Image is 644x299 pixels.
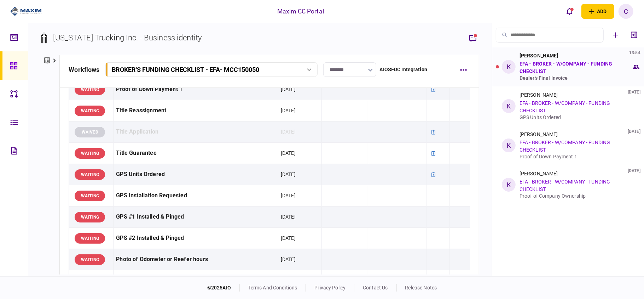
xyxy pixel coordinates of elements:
[314,285,346,290] a: privacy policy
[75,106,105,116] div: WAITING
[69,65,99,74] div: workflows
[116,209,275,225] div: GPS #1 Installed & Pinged
[75,169,105,180] div: WAITING
[405,285,437,290] a: release notes
[116,103,275,119] div: Title Reassignment
[629,50,640,56] div: 13:54
[75,254,105,265] div: WAITING
[53,32,202,44] div: [US_STATE] Trucking Inc. - Business identity
[619,4,633,19] button: C
[520,154,632,159] div: Proof of Down Payment 1
[75,148,105,159] div: WAITING
[248,285,297,290] a: terms and conditions
[116,188,275,204] div: GPS Installation Requested
[380,66,428,73] div: AIOSFDC Integration
[277,7,324,16] div: Maxim CC Portal
[520,131,558,137] div: [PERSON_NAME]
[520,61,612,74] a: EFA - BROKER - W/COMPANY - FUNDING CHECKLIST
[520,114,632,120] div: GPS Units Ordered
[281,149,296,157] div: [DATE]
[75,127,105,137] div: WAIVED
[75,212,105,222] div: WAITING
[281,213,296,220] div: [DATE]
[75,84,105,95] div: WAITING
[628,89,640,95] div: [DATE]
[502,139,516,152] div: K
[502,99,516,113] div: K
[116,124,275,140] div: Title Application
[581,4,614,19] button: open adding identity options
[520,193,632,199] div: Proof of Company Ownership
[116,81,275,97] div: Proof of Down Payment 1
[520,171,558,176] div: [PERSON_NAME]
[105,62,318,77] button: BROKER'S FUNDING CHECKLIST - EFA- MCC150050
[112,66,260,73] div: BROKER'S FUNDING CHECKLIST - EFA - MCC150050
[520,140,610,153] a: EFA - BROKER - W/COMPANY - FUNDING CHECKLIST
[520,179,610,192] a: EFA - BROKER - W/COMPANY - FUNDING CHECKLIST
[502,178,516,192] div: K
[281,192,296,199] div: [DATE]
[75,233,105,244] div: WAITING
[116,252,275,267] div: Photo of Odometer or Reefer hours
[116,167,275,182] div: GPS Units Ordered
[520,53,558,58] div: [PERSON_NAME]
[207,284,240,292] div: © 2025 AIO
[75,191,105,201] div: WAITING
[10,6,42,17] img: client company logo
[116,230,275,246] div: GPS #2 Installed & Pinged
[502,60,516,74] div: K
[628,129,640,134] div: [DATE]
[520,100,610,113] a: EFA - BROKER - W/COMPANY - FUNDING CHECKLIST
[628,168,640,174] div: [DATE]
[116,273,275,289] div: Photos of Equipment Exterior
[281,86,296,93] div: [DATE]
[281,256,296,263] div: [DATE]
[116,145,275,161] div: Title Guarantee
[363,285,388,290] a: contact us
[520,75,632,81] div: Dealer's Final Invoice
[281,171,296,178] div: [DATE]
[562,4,577,19] button: open notifications list
[281,107,296,114] div: [DATE]
[520,92,558,98] div: [PERSON_NAME]
[281,128,296,135] div: [DATE]
[281,235,296,242] div: [DATE]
